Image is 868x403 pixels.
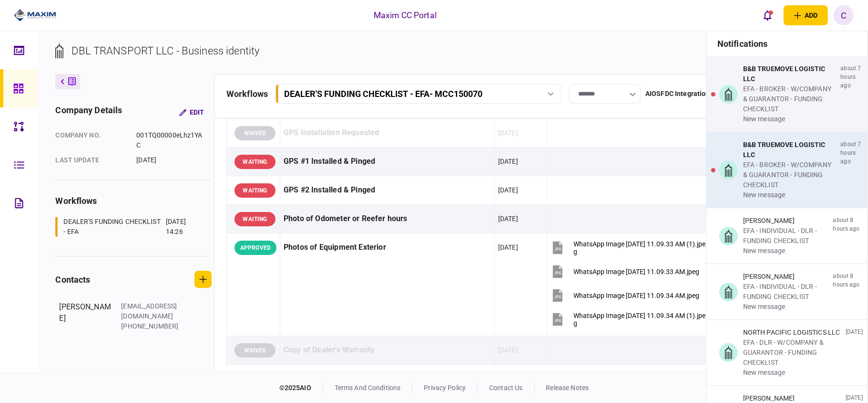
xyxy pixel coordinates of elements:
[121,301,183,321] div: [EMAIL_ADDRESS][DOMAIN_NAME]
[743,190,837,200] div: new message
[276,84,562,104] button: DEALER'S FUNDING CHECKLIST - EFA- MCC150070
[55,194,212,207] div: workflows
[743,302,829,312] div: new message
[743,64,837,84] div: B&B TRUEMOVE LOGISTIC LLC
[743,216,829,226] div: [PERSON_NAME]
[424,384,466,392] a: privacy policy
[498,128,518,138] div: [DATE]
[55,155,127,165] div: last update
[284,237,491,258] div: Photos of Equipment Exterior
[841,64,863,124] div: about 7 hours ago
[551,237,708,258] button: WhatsApp Image 2025-10-06 at 11.09.33 AM (1).jpeg
[14,8,56,22] img: client company logo
[743,272,829,282] div: [PERSON_NAME]
[59,301,112,331] div: [PERSON_NAME]
[71,43,259,59] div: DBL TRANSPORT LLC - Business identity
[121,321,183,331] div: [PHONE_NUMBER]
[279,383,323,393] div: © 2025 AIO
[743,160,837,190] div: EFA - BROKER - W/COMPANY & GUARANTOR - FUNDING CHECKLIST
[63,217,163,237] div: DEALER'S FUNDING CHECKLIST - EFA
[235,343,276,358] div: WAIVED
[546,384,589,392] a: release notes
[573,240,708,255] div: WhatsApp Image 2025-10-06 at 11.09.33 AM (1).jpeg
[55,130,127,150] div: company no.
[284,151,491,172] div: GPS #1 Installed & Pinged
[743,114,837,124] div: new message
[743,282,829,302] div: EFA - INDIVIDUAL - DLR - FUNDING CHECKLIST
[551,261,699,282] button: WhatsApp Image 2025-10-06 at 11.09.33 AM.jpeg
[706,31,868,56] h3: notifications
[846,328,863,378] div: [DATE]
[489,384,522,392] a: contact us
[743,140,837,160] div: B&B TRUEMOVE LOGISTIC LLC
[166,217,200,237] div: [DATE] 14:26
[235,212,276,226] div: WAITING
[498,185,518,195] div: [DATE]
[551,285,699,306] button: WhatsApp Image 2025-10-06 at 11.09.34 AM.jpeg
[834,5,854,25] button: C
[55,104,122,121] div: company details
[284,122,491,144] div: GPS Installation Requested
[374,9,437,21] div: Maxim CC Portal
[284,208,491,230] div: Photo of Odometer or Reefer hours
[743,368,842,378] div: new message
[498,214,518,223] div: [DATE]
[55,217,200,237] a: DEALER'S FUNDING CHECKLIST - EFA[DATE] 14:26
[573,292,699,299] div: WhatsApp Image 2025-10-06 at 11.09.34 AM.jpeg
[784,5,828,25] button: open adding identity options
[284,339,491,361] div: Copy of Dealer's Warranty
[55,273,90,286] div: contacts
[841,140,863,200] div: about 7 hours ago
[498,345,518,355] div: [DATE]
[743,84,837,114] div: EFA - BROKER - W/COMPANY & GUARANTOR - FUNDING CHECKLIST
[235,155,276,169] div: WAITING
[833,216,863,256] div: about 8 hours ago
[235,241,276,255] div: APPROVED
[645,89,710,99] div: AIOSFDC Integration
[743,226,829,246] div: EFA - INDIVIDUAL - DLR - FUNDING CHECKLIST
[284,180,491,201] div: GPS #2 Installed & Pinged
[172,104,212,121] button: Edit
[833,272,863,312] div: about 8 hours ago
[758,5,778,25] button: open notifications list
[284,89,482,99] div: DEALER'S FUNDING CHECKLIST - EFA - MCC150070
[551,308,708,330] button: WhatsApp Image 2025-10-06 at 11.09.34 AM (1).jpeg
[573,312,708,327] div: WhatsApp Image 2025-10-06 at 11.09.34 AM (1).jpeg
[136,155,205,165] div: [DATE]
[235,183,276,198] div: WAITING
[226,87,268,100] div: workflows
[743,246,829,256] div: new message
[235,126,276,140] div: WAIVED
[573,268,699,276] div: WhatsApp Image 2025-10-06 at 11.09.33 AM.jpeg
[498,157,518,166] div: [DATE]
[284,368,491,390] div: Interview
[335,384,401,392] a: terms and conditions
[743,328,842,338] div: NORTH PACIFIC LOGISTICS LLC
[743,338,842,368] div: EFA - DLR - W/COMPANY & GUARANTOR - FUNDING CHECKLIST
[136,130,205,150] div: 001TQ00000eLhz1YAC
[498,243,518,252] div: [DATE]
